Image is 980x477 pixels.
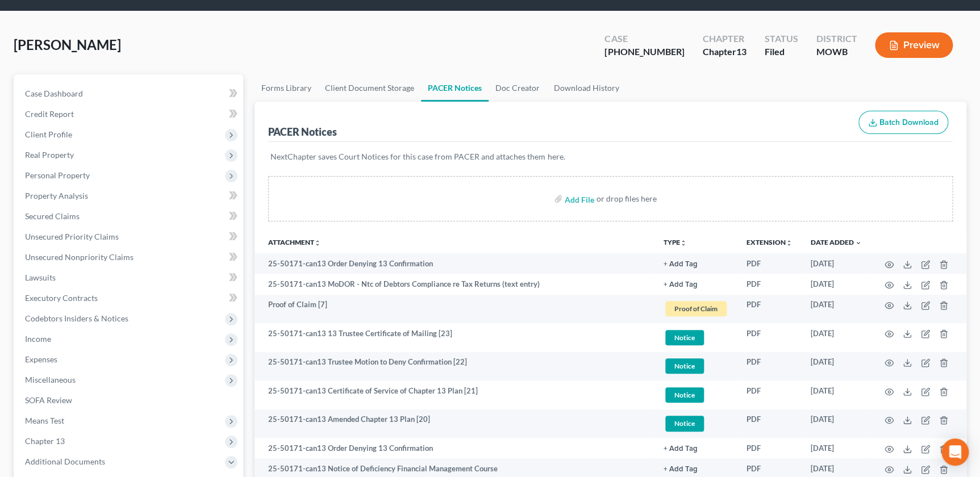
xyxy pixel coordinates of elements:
[764,32,798,45] div: Status
[255,380,654,409] td: 25-50171-can13 Certificate of Service of Chapter 13 Plan [21]
[737,253,802,274] td: PDF
[255,295,654,324] td: Proof of Claim [7]
[255,253,654,274] td: 25-50171-can13 Order Denying 13 Confirmation
[802,352,871,381] td: [DATE]
[16,186,243,206] a: Property Analysis
[664,466,698,473] button: + Add Tag
[25,334,51,344] span: Income
[16,267,243,288] a: Lawsuits
[664,299,728,318] a: Proof of Claim
[255,323,654,352] td: 25-50171-can13 13 Trustee Certificate of Mailing [23]
[664,239,687,246] button: TYPEunfold_more
[941,438,969,466] div: Open Intercom Messenger
[665,358,704,374] span: Notice
[25,252,134,262] span: Unsecured Nonpriority Claims
[664,463,728,474] a: + Add Tag
[489,74,547,102] a: Doc Creator
[747,238,793,246] a: Extensionunfold_more
[664,261,698,268] button: + Add Tag
[604,32,684,45] div: Case
[802,323,871,352] td: [DATE]
[25,395,72,405] span: SOFA Review
[736,46,746,57] span: 13
[16,247,243,267] a: Unsecured Nonpriority Claims
[16,390,243,411] a: SOFA Review
[737,409,802,438] td: PDF
[25,416,64,425] span: Means Test
[764,45,798,58] div: Filed
[16,288,243,308] a: Executory Contracts
[811,238,862,246] a: Date Added expand_more
[25,375,76,384] span: Miscellaneous
[680,240,687,246] i: unfold_more
[421,74,489,102] a: PACER Notices
[25,273,56,282] span: Lawsuits
[604,45,684,58] div: [PHONE_NUMBER]
[737,295,802,324] td: PDF
[25,150,74,160] span: Real Property
[25,129,72,139] span: Client Profile
[547,74,625,102] a: Download History
[314,240,321,246] i: unfold_more
[25,293,98,303] span: Executory Contracts
[879,118,939,127] span: Batch Download
[14,36,121,53] span: [PERSON_NAME]
[664,445,698,453] button: + Add Tag
[664,414,728,433] a: Notice
[802,409,871,438] td: [DATE]
[875,32,953,58] button: Preview
[664,279,728,290] a: + Add Tag
[25,232,119,241] span: Unsecured Priority Claims
[16,227,243,247] a: Unsecured Priority Claims
[25,89,83,98] span: Case Dashboard
[16,206,243,227] a: Secured Claims
[702,45,746,58] div: Chapter
[25,211,80,221] span: Secured Claims
[802,295,871,324] td: [DATE]
[25,457,105,466] span: Additional Documents
[665,301,727,316] span: Proof of Claim
[25,170,90,180] span: Personal Property
[816,45,857,58] div: MOWB
[255,74,318,102] a: Forms Library
[268,238,321,246] a: Attachmentunfold_more
[855,240,862,246] i: expand_more
[665,330,704,345] span: Notice
[270,151,950,162] p: NextChapter saves Court Notices for this case from PACER and attaches them here.
[802,274,871,294] td: [DATE]
[255,274,654,294] td: 25-50171-can13 MoDOR - Ntc of Debtors Compliance re Tax Returns (text entry)
[665,416,704,431] span: Notice
[737,380,802,409] td: PDF
[702,32,746,45] div: Chapter
[597,193,657,204] div: or drop files here
[25,191,88,200] span: Property Analysis
[255,409,654,438] td: 25-50171-can13 Amended Chapter 13 Plan [20]
[255,438,654,458] td: 25-50171-can13 Order Denying 13 Confirmation
[816,32,857,45] div: District
[802,253,871,274] td: [DATE]
[737,274,802,294] td: PDF
[664,386,728,404] a: Notice
[664,328,728,347] a: Notice
[25,313,128,323] span: Codebtors Insiders & Notices
[858,111,948,135] button: Batch Download
[665,387,704,403] span: Notice
[802,438,871,458] td: [DATE]
[16,104,243,124] a: Credit Report
[737,352,802,381] td: PDF
[25,436,65,446] span: Chapter 13
[25,354,57,364] span: Expenses
[737,438,802,458] td: PDF
[255,352,654,381] td: 25-50171-can13 Trustee Motion to Deny Confirmation [22]
[25,109,74,119] span: Credit Report
[664,357,728,375] a: Notice
[318,74,421,102] a: Client Document Storage
[737,323,802,352] td: PDF
[268,125,337,139] div: PACER Notices
[664,258,728,269] a: + Add Tag
[664,443,728,454] a: + Add Tag
[786,240,793,246] i: unfold_more
[802,380,871,409] td: [DATE]
[664,281,698,288] button: + Add Tag
[16,83,243,104] a: Case Dashboard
